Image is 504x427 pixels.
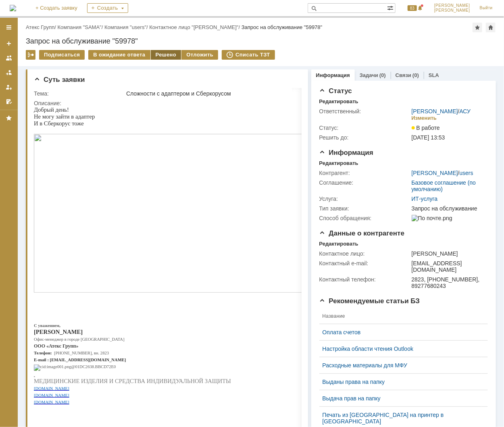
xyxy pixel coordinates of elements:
[412,134,445,141] span: [DATE] 13:53
[319,308,481,324] th: Название
[319,241,358,247] div: Редактировать
[2,66,15,79] a: Заявки в моей ответственности
[434,3,470,8] span: [PERSON_NAME]
[34,76,85,83] span: Суть заявки
[323,346,478,352] a: Настройка области чтения Outlook
[87,3,128,13] div: Создать
[316,72,350,78] a: Информация
[412,170,473,176] div: /
[429,72,439,78] a: SLA
[2,52,15,65] a: Заявки на командах
[2,95,15,108] a: Мои согласования
[412,108,471,115] div: /
[319,87,352,95] span: Статус
[412,108,458,115] a: [PERSON_NAME]
[319,160,358,167] div: Редактировать
[473,23,482,32] div: Добавить в избранное
[319,260,410,267] div: Контактный e-mail:
[58,24,104,30] div: /
[323,395,478,402] a: Выдача прав на папку
[319,108,410,115] div: Ответственный:
[412,196,438,202] a: ИТ-услуга
[242,24,323,30] div: Запрос на обслуживание "59978"
[323,362,478,369] a: Расходные материалы для МФУ
[323,329,478,335] a: Оплата счетов
[26,37,496,45] div: Запрос на обслуживание "59978"
[20,244,75,249] span: [PHONE_NUMBER], вн. 2823
[10,5,16,11] img: logo
[319,205,410,212] div: Тип заявки:
[396,72,411,78] a: Связи
[408,5,417,11] span: 83
[387,4,395,11] span: Расширенный поиск
[412,215,452,221] img: По почте.png
[323,379,478,385] a: Выданы права на папку
[412,125,440,131] span: В работе
[149,24,238,30] a: Контактное лицо "[PERSON_NAME]"
[58,24,102,30] a: Компания "SAMA"
[379,72,386,78] div: (0)
[319,250,410,257] div: Контактное лицо:
[412,72,419,78] div: (0)
[10,5,16,11] a: Перейти на домашнюю страницу
[319,98,358,105] div: Редактировать
[126,90,314,97] div: Сложности с адаптером и Сберкорусом
[319,297,420,305] span: Рекомендуемые статьи БЗ
[26,24,54,30] a: Атекс Групп
[104,24,146,30] a: Компания "users"
[319,149,373,156] span: Информация
[26,50,35,60] div: Работа с массовостью
[412,276,485,289] div: 2823, [PHONE_NUMBER], 89277680243
[412,260,485,273] div: [EMAIL_ADDRESS][DOMAIN_NAME]
[412,205,485,212] div: Запрос на обслуживание
[26,24,58,30] div: /
[149,24,241,30] div: /
[360,72,378,78] a: Задачи
[412,115,437,121] div: Изменить
[460,108,471,115] a: АСУ
[319,229,405,237] span: Данные о контрагенте
[34,90,125,97] div: Тема:
[460,170,473,176] a: users
[2,81,15,94] a: Мои заявки
[412,179,476,192] a: Базовое соглашение (по умолчанию)
[319,170,410,176] div: Контрагент:
[323,412,478,425] a: Печать из [GEOGRAPHIC_DATA] на принтер в [GEOGRAPHIC_DATA]
[104,24,149,30] div: /
[412,170,458,176] a: [PERSON_NAME]
[486,23,496,32] div: Сделать домашней страницей
[319,215,410,221] div: Способ обращения:
[2,37,15,50] a: Создать заявку
[319,276,410,283] div: Контактный телефон:
[319,179,410,186] div: Соглашение:
[412,250,485,257] div: [PERSON_NAME]
[319,125,410,131] div: Статус:
[434,8,470,13] span: [PERSON_NAME]
[319,196,410,202] div: Услуга:
[34,100,316,106] div: Описание:
[319,134,410,141] div: Решить до:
